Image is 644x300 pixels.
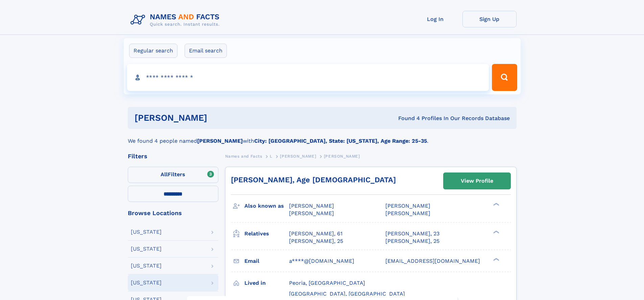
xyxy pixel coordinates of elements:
div: Found 4 Profiles In Our Records Database [303,115,510,122]
a: [PERSON_NAME], 25 [385,237,439,245]
a: Log In [408,11,462,27]
span: [PERSON_NAME] [324,154,360,159]
span: [PERSON_NAME] [385,203,430,209]
h3: Relatives [244,228,289,239]
b: [PERSON_NAME] [197,138,243,144]
h3: Lived in [244,277,289,289]
a: [PERSON_NAME], 61 [289,230,342,237]
b: City: [GEOGRAPHIC_DATA], State: [US_STATE], Age Range: 25-35 [254,138,427,144]
div: [US_STATE] [131,280,162,285]
a: View Profile [444,173,510,189]
img: Logo Names and Facts [128,11,225,29]
a: Names and Facts [225,152,262,160]
span: L [270,154,272,159]
div: View Profile [461,173,493,189]
h3: Also known as [244,200,289,212]
a: [PERSON_NAME], Age [DEMOGRAPHIC_DATA] [231,176,396,184]
a: Sign Up [462,11,517,27]
div: ❯ [492,202,500,207]
div: We found 4 people named with . [128,129,517,145]
div: Browse Locations [128,210,218,216]
span: All [161,171,168,178]
div: [US_STATE] [131,263,162,269]
span: [GEOGRAPHIC_DATA], [GEOGRAPHIC_DATA] [289,291,405,297]
a: L [270,152,272,160]
a: [PERSON_NAME], 23 [385,230,439,237]
span: [PERSON_NAME] [289,203,334,209]
span: [PERSON_NAME] [385,210,430,216]
label: Email search [185,44,227,58]
span: [PERSON_NAME] [289,210,334,216]
input: search input [127,64,489,91]
label: Regular search [129,44,177,58]
h1: [PERSON_NAME] [135,114,303,122]
a: [PERSON_NAME], 25 [289,237,343,245]
div: Filters [128,153,218,159]
span: Peoria, [GEOGRAPHIC_DATA] [289,280,365,286]
span: [PERSON_NAME] [280,154,316,159]
h3: Email [244,255,289,267]
span: [EMAIL_ADDRESS][DOMAIN_NAME] [385,258,480,264]
button: Search Button [492,64,517,91]
div: [US_STATE] [131,229,162,235]
div: ❯ [492,230,500,234]
div: [US_STATE] [131,246,162,252]
label: Filters [128,167,218,183]
div: ❯ [492,257,500,261]
a: [PERSON_NAME] [280,152,316,160]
